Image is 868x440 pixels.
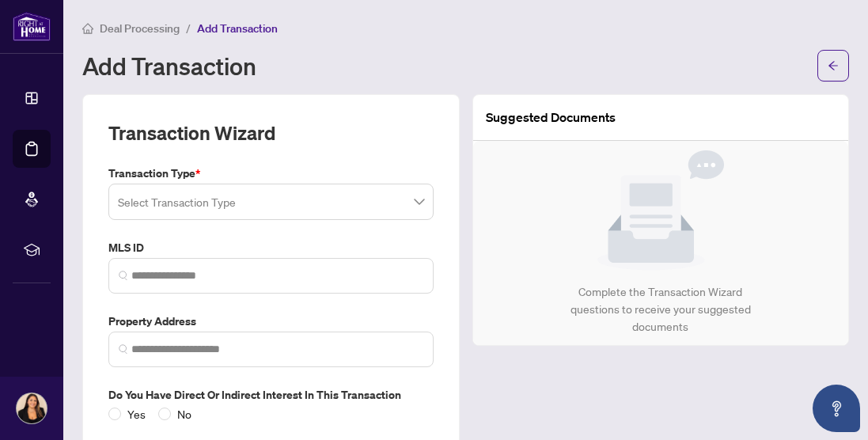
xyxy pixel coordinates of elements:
img: Null State Icon [597,150,724,271]
div: Complete the Transaction Wizard questions to receive your suggested documents [553,283,768,336]
li: / [186,19,191,37]
img: search_icon [119,344,128,354]
img: search_icon [119,271,128,280]
span: No [171,405,198,423]
img: Profile Icon [17,393,47,423]
h1: Add Transaction [82,53,256,78]
span: Deal Processing [100,21,180,36]
span: home [82,23,93,34]
span: arrow-left [828,60,839,71]
h2: Transaction Wizard [108,120,275,146]
label: MLS ID [108,239,434,256]
label: Do you have direct or indirect interest in this transaction [108,386,434,404]
article: Suggested Documents [486,108,616,127]
label: Transaction Type [108,165,434,182]
img: logo [13,12,51,41]
button: Open asap [813,385,860,432]
label: Property Address [108,313,434,330]
span: Yes [121,405,152,423]
span: Add Transaction [197,21,278,36]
